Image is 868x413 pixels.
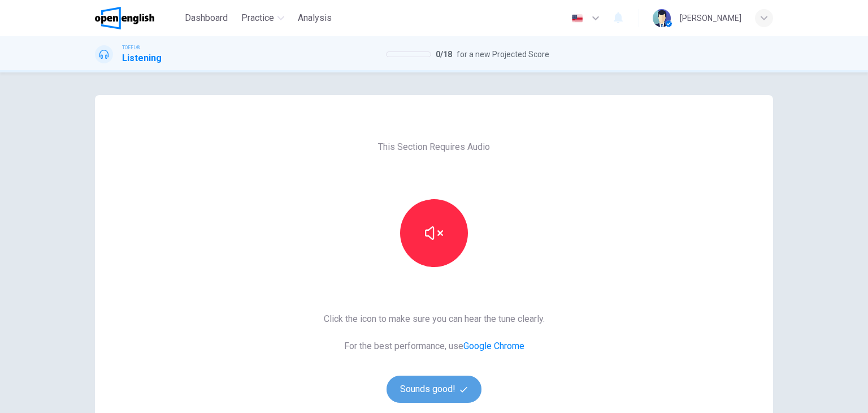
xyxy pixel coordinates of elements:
button: Practice [237,8,289,28]
div: [PERSON_NAME] [680,11,741,25]
span: Practice [241,11,274,25]
span: This Section Requires Audio [378,140,490,154]
button: Sounds good! [387,376,481,403]
button: Analysis [293,8,336,28]
img: en [570,14,584,23]
span: 0 / 18 [436,48,452,61]
img: Profile picture [653,9,671,27]
span: Analysis [298,11,332,25]
button: Dashboard [180,8,232,28]
span: Dashboard [185,11,228,25]
span: for a new Projected Score [457,48,549,61]
img: OpenEnglish logo [95,7,154,29]
span: For the best performance, use [324,339,545,353]
span: TOEFL® [122,44,140,51]
h1: Listening [122,51,162,65]
a: Google Chrome [463,341,524,351]
span: Click the icon to make sure you can hear the tune clearly. [324,312,545,326]
a: OpenEnglish logo [95,7,180,29]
